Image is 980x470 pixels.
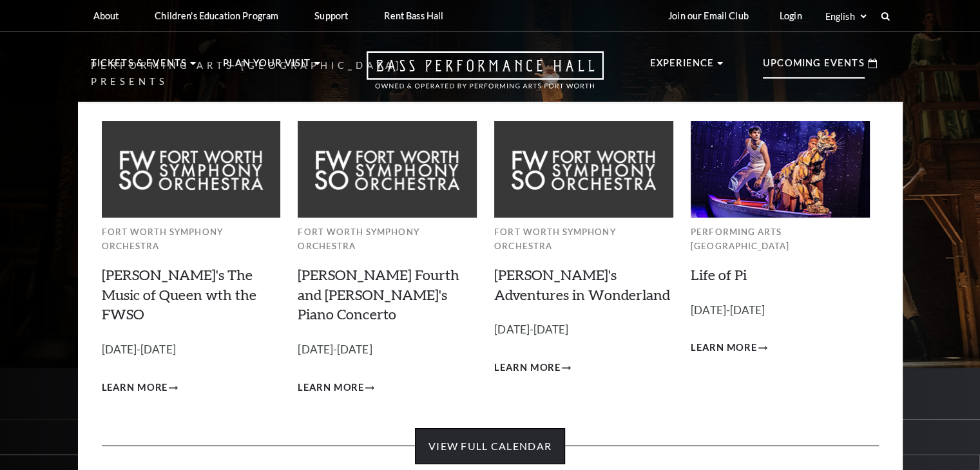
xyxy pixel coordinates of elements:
[155,10,278,21] p: Children's Education Program
[91,55,187,79] p: Tickets & Events
[102,380,178,396] a: Learn More
[298,341,477,359] p: [DATE]-[DATE]
[494,266,670,303] a: [PERSON_NAME]'s Adventures in Wonderland
[691,340,757,356] span: Learn More
[494,225,673,254] p: Fort Worth Symphony Orchestra
[102,380,168,396] span: Learn More
[102,225,281,254] p: Fort Worth Symphony Orchestra
[102,266,256,323] a: [PERSON_NAME]'s The Music of Queen wth the FWSO
[223,55,311,79] p: Plan Your Visit
[298,380,364,396] span: Learn More
[763,55,865,79] p: Upcoming Events
[691,301,870,320] p: [DATE]-[DATE]
[691,340,767,356] a: Learn More
[298,121,477,217] img: fwso_grey_mega-nav-individual-block_279x150.jpg
[314,10,348,21] p: Support
[650,55,715,79] p: Experience
[384,10,443,21] p: Rent Bass Hall
[494,360,561,376] span: Learn More
[691,225,870,254] p: Performing Arts [GEOGRAPHIC_DATA]
[494,321,673,339] p: [DATE]-[DATE]
[102,341,281,359] p: [DATE]-[DATE]
[93,10,119,21] p: About
[102,121,281,217] img: fwso_grey_mega-nav-individual-block_279x150.jpg
[298,266,459,323] a: [PERSON_NAME] Fourth and [PERSON_NAME]'s Piano Concerto
[494,121,673,217] img: fwso_grey_mega-nav-individual-block_279x150.jpg
[823,10,869,23] select: Select:
[494,360,571,376] a: Learn More
[691,266,747,283] a: Life of Pi
[298,380,374,396] a: Learn More
[691,121,870,217] img: lop-meganav-279x150.jpg
[415,428,565,464] a: View Full Calendar
[298,225,477,254] p: Fort Worth Symphony Orchestra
